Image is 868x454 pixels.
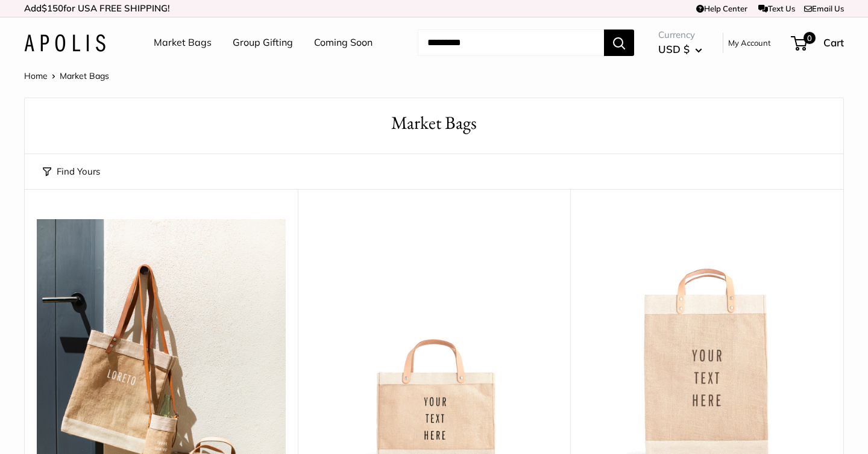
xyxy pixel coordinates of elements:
span: 0 [804,32,816,44]
button: USD $ [658,40,702,59]
a: Coming Soon [314,34,373,52]
a: Text Us [758,4,795,13]
span: Currency [658,26,702,43]
input: Search... [418,30,604,56]
span: Cart [823,36,844,49]
a: Home [24,70,48,81]
img: Apolis [24,34,105,52]
h1: Market Bags [43,110,825,136]
a: Group Gifting [233,34,293,52]
span: Market Bags [60,70,109,81]
a: 0 Cart [792,33,844,52]
span: $150 [42,2,63,14]
a: My Account [728,36,771,50]
a: Market Bags [154,34,212,52]
button: Find Yours [43,163,100,180]
span: USD $ [658,43,690,55]
button: Search [604,30,634,56]
a: Help Center [696,4,747,13]
a: Email Us [804,4,844,13]
nav: Breadcrumb [24,68,109,84]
